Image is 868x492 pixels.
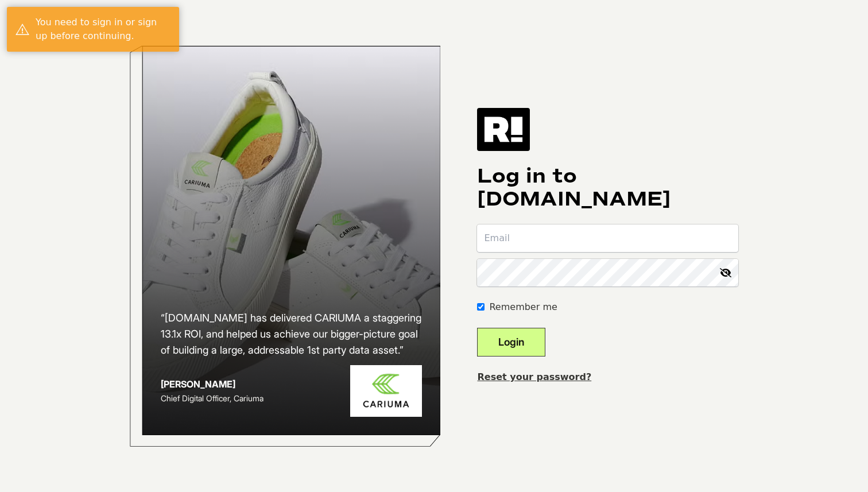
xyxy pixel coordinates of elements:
[161,310,423,358] h2: “[DOMAIN_NAME] has delivered CARIUMA a staggering 13.1x ROI, and helped us achieve our bigger-pic...
[477,224,738,252] input: Email
[36,16,170,43] div: You need to sign in or sign up before continuing.
[350,365,422,417] img: Cariuma
[161,393,263,403] span: Chief Digital Officer, Cariuma
[489,300,557,314] label: Remember me
[477,165,738,211] h1: Log in to [DOMAIN_NAME]
[477,108,530,150] img: Retention.com
[477,328,545,357] button: Login
[477,371,591,382] a: Reset your password?
[161,378,235,390] strong: [PERSON_NAME]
